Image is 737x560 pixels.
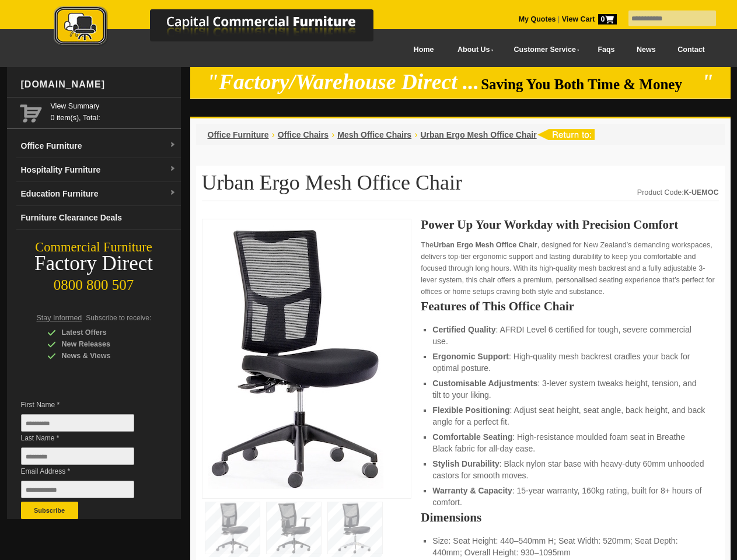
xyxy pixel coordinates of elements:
[16,206,181,230] a: Furniture Clearance Deals
[501,37,586,63] a: Customer Service
[421,300,718,312] h2: Features of This Office Chair
[432,352,509,361] strong: Ergonomic Support
[420,130,536,139] a: Urban Ergo Mesh Office Chair
[51,100,176,122] span: 0 item(s), Total:
[562,15,617,23] strong: View Cart
[21,414,134,432] input: First Name *
[432,458,707,481] li: : Black nylon star base with heavy-duty 60mm unhooded castors for smooth moves.
[47,327,158,338] div: Latest Offers
[202,171,719,201] h1: Urban Ergo Mesh Office Chair
[47,350,158,362] div: News & Views
[208,130,269,139] a: Office Furniture
[169,142,176,149] img: dropdown
[432,431,707,454] li: : High-resistance moulded foam seat in Breathe Black fabric for all-day ease.
[421,239,718,297] p: The , designed for New Zealand’s demanding workspaces, delivers top-tier ergonomic support and la...
[637,187,719,198] div: Product Code:
[22,6,430,52] a: Capital Commercial Furniture Logo
[432,379,537,388] strong: Customisable Adjustments
[481,76,700,92] span: Saving You Both Time & Money
[272,129,275,141] li: ›
[432,459,499,468] strong: Stylish Durability
[21,481,134,498] input: Email Address *
[421,219,718,230] h2: Power Up Your Workday with Precision Comfort
[16,134,181,158] a: Office Furnituredropdown
[421,512,718,523] h2: Dimensions
[86,314,151,322] span: Subscribe to receive:
[432,325,495,334] strong: Certified Quality
[519,15,556,23] a: My Quotes
[337,130,411,139] a: Mesh Office Chairs
[331,129,334,141] li: ›
[22,6,430,48] img: Capital Commercial Furniture Logo
[208,225,383,489] img: Urban Ergo Mesh Office Chair – mesh office seat with ergonomic back for NZ workspaces.
[432,324,707,347] li: : AFRDI Level 6 certified for tough, severe commercial use.
[432,485,707,508] li: : 15-year warranty, 160kg rating, built for 8+ hours of comfort.
[278,130,329,139] a: Office Chairs
[169,166,176,173] img: dropdown
[37,314,82,322] span: Stay Informed
[684,188,719,197] strong: K-UEMOC
[21,466,152,477] span: Email Address *
[560,15,616,23] a: View Cart0
[21,399,152,411] span: First Name *
[445,37,501,63] a: About Us
[432,405,509,415] strong: Flexible Positioning
[701,70,714,94] em: "
[7,239,181,256] div: Commercial Furniture
[434,241,537,249] strong: Urban Ergo Mesh Office Chair
[432,377,707,401] li: : 3-lever system tweaks height, tension, and tilt to your liking.
[21,502,78,519] button: Subscribe
[21,432,152,444] span: Last Name *
[47,338,158,350] div: New Releases
[432,486,512,495] strong: Warranty & Capacity
[432,351,707,374] li: : High-quality mesh backrest cradles your back for optimal posture.
[16,158,181,182] a: Hospitality Furnituredropdown
[598,14,617,24] span: 0
[537,129,595,140] img: return to
[51,100,176,112] a: View Summary
[626,37,666,63] a: News
[169,190,176,197] img: dropdown
[432,432,512,442] strong: Comfortable Seating
[432,404,707,428] li: : Adjust seat height, seat angle, back height, and back angle for a perfect fit.
[414,129,417,141] li: ›
[21,447,134,465] input: Last Name *
[666,37,715,63] a: Contact
[16,67,181,102] div: [DOMAIN_NAME]
[16,182,181,206] a: Education Furnituredropdown
[7,271,181,293] div: 0800 800 507
[207,70,479,94] em: "Factory/Warehouse Direct ...
[587,37,626,63] a: Faqs
[7,256,181,272] div: Factory Direct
